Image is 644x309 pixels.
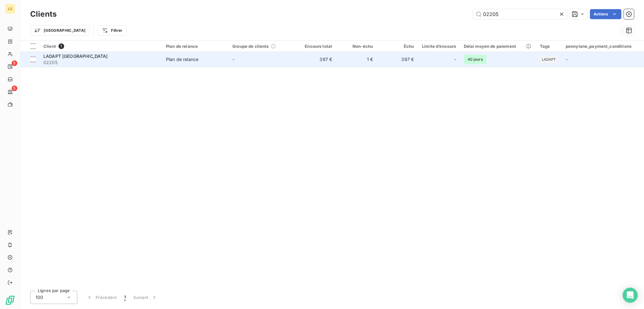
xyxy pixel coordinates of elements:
span: LADAPT [542,58,556,61]
input: Rechercher [473,9,567,19]
div: Plan de relance [166,44,225,49]
button: 1 [120,291,130,304]
span: 5 [12,86,17,91]
button: Actions [590,9,621,19]
div: Tags [540,44,558,49]
span: Groupe de clients [232,44,269,49]
span: - [232,57,234,62]
span: 1 [124,294,126,301]
span: 100 [36,294,43,301]
div: Encours total [299,44,332,49]
span: - [566,57,568,62]
button: Filtrer [97,25,126,36]
h3: Clients [30,8,57,20]
td: 1 € [336,52,377,67]
span: 40 jours [464,55,486,64]
img: Logo LeanPay [5,295,15,305]
span: - [454,56,456,63]
span: LADAPT [GEOGRAPHIC_DATA] [43,53,108,59]
button: [GEOGRAPHIC_DATA] [30,25,90,36]
div: pennylane_payment_conditions [566,44,640,49]
div: LO [5,4,15,14]
span: Client [43,44,56,49]
td: 397 € [295,52,336,67]
div: Limite d’encours [421,44,456,49]
button: Suivant [130,291,161,304]
div: Échu [380,44,414,49]
button: Précédent [82,291,120,304]
td: 397 € [377,52,418,67]
div: Délai moyen de paiement [464,44,532,49]
div: Non-échu [340,44,373,49]
span: 02205 [43,59,158,66]
div: Open Intercom Messenger [623,288,638,303]
span: 1 [58,43,64,49]
div: Plan de relance [166,56,198,63]
span: 5 [12,60,17,66]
